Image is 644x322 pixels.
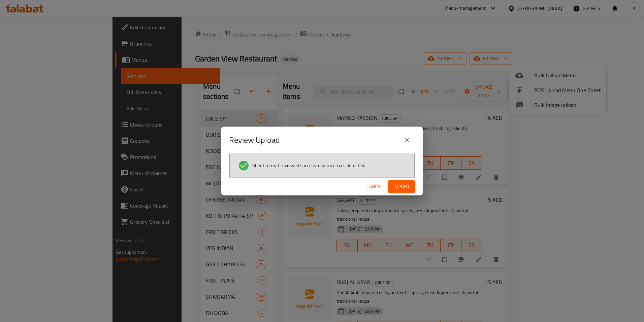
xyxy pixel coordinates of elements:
button: Import [388,180,415,193]
span: Cancel [366,182,383,191]
span: Sheet format reviewed successfully, no errors detected. [252,162,365,169]
h2: Review Upload [229,135,280,145]
button: Cancel [364,180,385,193]
button: close [399,132,415,148]
span: Import [393,182,410,191]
